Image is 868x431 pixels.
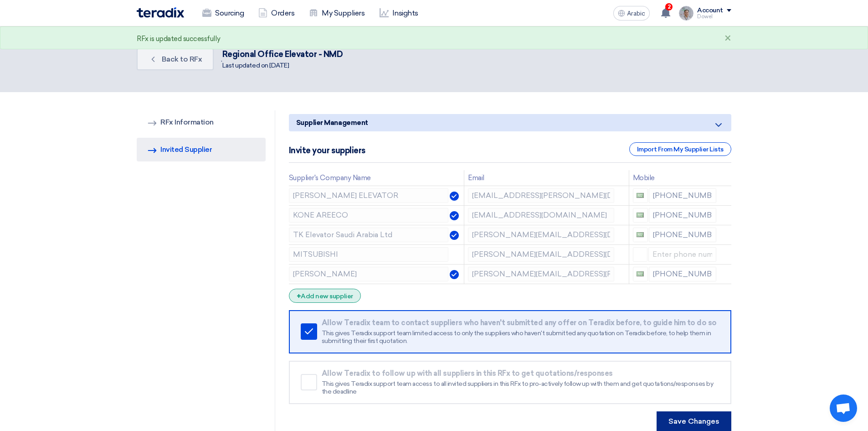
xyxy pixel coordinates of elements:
[322,9,365,17] font: My Suppliers
[392,9,418,17] font: Insights
[222,49,343,59] font: Regional Office Elevator - NMD
[322,380,713,396] font: This gives Teradix support team access to all invited suppliers in this RFx to pro-actively follo...
[137,48,214,70] a: Back to RFx
[468,174,484,182] font: Email
[322,369,613,378] font: Allow Teradix to follow up with all suppliers in this RFx to get quotations/responses
[322,318,717,327] font: Allow Teradix team to contact suppliers who haven't submitted any offer on Teradix before, to gui...
[468,267,614,281] input: Email
[160,145,212,154] font: Invited Supplier
[613,6,650,21] button: Arabic
[137,7,184,18] img: Teradix logo
[289,188,448,203] input: Supplier Name
[289,174,371,182] font: Supplier's Company Name
[697,14,713,20] font: Dowel
[289,228,448,242] input: Supplier Name
[450,192,459,201] img: Verified Account
[450,211,459,220] img: Verified Account
[633,174,655,182] font: Mobile
[301,292,353,300] font: Add new supplier
[297,292,301,301] font: +
[289,208,448,223] input: Supplier Name
[627,10,645,17] font: Arabic
[372,3,426,23] a: Insights
[468,208,614,223] input: Email
[668,417,719,426] font: Save Changes
[668,4,671,10] font: 2
[468,188,614,203] input: Email
[724,31,731,46] font: ×
[468,247,614,262] input: Email
[162,55,202,63] font: Back to RFx
[137,35,220,43] font: RFx is updated successfully
[679,6,693,21] img: IMG_1753965247717.jpg
[289,145,365,156] font: Invite your suppliers
[697,6,723,14] font: Account
[302,3,372,23] a: My Suppliers
[830,395,857,422] div: Open chat
[450,231,459,240] img: Verified Account
[215,9,244,17] font: Sourcing
[195,3,251,23] a: Sourcing
[289,267,448,281] input: Supplier Name
[222,62,289,69] font: Last updated on [DATE]
[450,270,459,279] img: Verified Account
[468,228,614,242] input: Email
[322,329,711,345] font: This gives Teradix support team limited access to only the suppliers who haven't submitted any qu...
[221,55,222,63] font: .
[637,145,724,153] font: Import From My Supplier Lists
[289,247,448,262] input: Supplier Name
[160,118,214,126] font: RFx Information
[271,9,294,17] font: Orders
[251,3,302,23] a: Orders
[296,119,368,127] font: Supplier Management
